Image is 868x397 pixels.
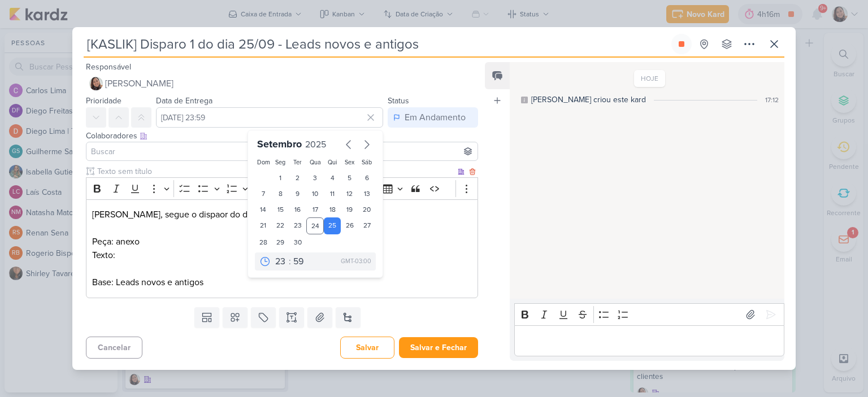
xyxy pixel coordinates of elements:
span: 2025 [305,139,326,150]
div: [PERSON_NAME] criou este kard [531,94,646,106]
span: Setembro [257,138,302,150]
div: 8 [272,186,289,202]
div: 11 [324,186,341,202]
div: Seg [274,158,287,167]
div: 18 [324,202,341,217]
div: Colaboradores [86,130,478,142]
div: Editor toolbar [86,177,478,199]
input: Kard Sem Título [84,34,669,54]
p: [PERSON_NAME], segue o dispaor do dia 25/09 de [PERSON_NAME]. [92,208,472,221]
div: 13 [358,186,376,202]
div: Sex [343,158,356,167]
div: 25 [324,217,341,234]
input: Buscar [89,145,475,158]
div: 5 [341,170,358,186]
div: 1 [272,170,289,186]
label: Status [388,96,409,106]
div: 4 [324,170,341,186]
div: 2 [289,170,307,186]
div: 22 [272,217,289,234]
p: Peça: anexo [92,235,472,248]
div: GMT-03:00 [341,257,371,266]
div: 6 [358,170,376,186]
span: [PERSON_NAME] [105,77,173,90]
div: 16 [289,202,307,217]
div: 12 [341,186,358,202]
div: 27 [358,217,376,234]
div: Dom [257,158,270,167]
div: Qui [326,158,339,167]
div: 10 [306,186,324,202]
div: 21 [255,217,272,234]
div: 3 [306,170,324,186]
button: [PERSON_NAME] [86,73,478,94]
div: : [289,255,291,268]
div: 28 [255,234,272,250]
div: Sáb [361,158,374,167]
div: 20 [358,202,376,217]
div: 17 [306,202,324,217]
button: Salvar e Fechar [399,337,478,358]
div: 30 [289,234,307,250]
div: Qua [309,158,322,167]
div: 26 [341,217,358,234]
div: 23 [289,217,307,234]
div: 15 [272,202,289,217]
div: Editor editing area: main [86,199,478,298]
button: Salvar [340,337,394,359]
div: 7 [255,186,272,202]
div: 24 [306,217,324,234]
div: Ter [292,158,305,167]
div: 19 [341,202,358,217]
label: Prioridade [86,96,121,106]
div: Editor editing area: main [514,325,784,356]
button: Cancelar [86,337,142,359]
div: 9 [289,186,307,202]
div: 14 [255,202,272,217]
div: Em Andamento [405,111,466,124]
div: 29 [272,234,289,250]
label: Responsável [86,62,131,72]
img: Sharlene Khoury [89,77,103,90]
input: Select a date [156,107,383,128]
input: Texto sem título [95,165,455,177]
div: 17:12 [765,95,779,105]
p: Texto: [92,248,472,262]
div: Parar relógio [677,40,686,49]
button: Em Andamento [388,107,478,128]
p: Base: Leads novos e antigos [92,276,472,289]
label: Data de Entrega [156,96,212,106]
div: Editor toolbar [514,303,784,325]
